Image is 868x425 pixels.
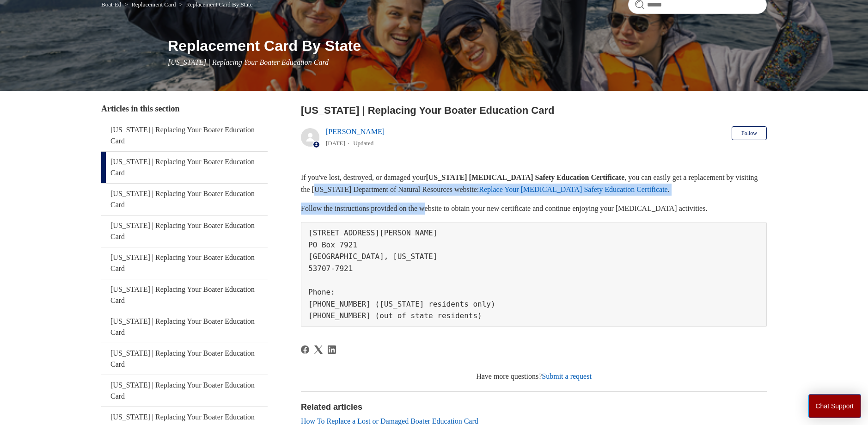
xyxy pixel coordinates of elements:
a: [US_STATE] | Replacing Your Boater Education Card [101,311,268,343]
p: Follow the instructions provided on the website to obtain your new certificate and continue enjoy... [301,203,767,215]
a: Replacement Card By State [186,1,252,8]
a: X Corp [314,345,323,354]
h1: Replacement Card By State [168,35,767,57]
li: Replacement Card [123,1,177,8]
a: LinkedIn [328,345,336,354]
a: Facebook [301,345,309,354]
a: [US_STATE] | Replacing Your Boater Education Card [101,152,268,183]
time: 05/22/2024, 16:01 [326,140,345,147]
svg: Share this page on Facebook [301,345,309,354]
a: [PERSON_NAME] [326,128,385,136]
h2: Wisconsin | Replacing Your Boater Education Card [301,103,767,118]
a: [US_STATE] | Replacing Your Boater Education Card [101,343,268,375]
svg: Share this page on X Corp [314,345,323,354]
a: [US_STATE] | Replacing Your Boater Education Card [101,120,268,151]
a: [US_STATE] | Replacing Your Boater Education Card [101,279,268,311]
a: [US_STATE] | Replacing Your Boater Education Card [101,247,268,279]
div: Have more questions? [301,371,767,382]
a: [US_STATE] | Replacing Your Boater Education Card [101,216,268,247]
li: Updated [353,140,373,147]
a: [US_STATE] | Replacing Your Boater Education Card [101,375,268,407]
a: Boat-Ed [101,1,121,8]
a: How To Replace a Lost or Damaged Boater Education Card [301,417,478,425]
li: Boat-Ed [101,1,123,8]
a: Replace Your [MEDICAL_DATA] Safety Education Certificate [479,185,667,193]
span: Articles in this section [101,104,179,113]
strong: [US_STATE] [MEDICAL_DATA] Safety Education Certificate [426,173,624,181]
span: [US_STATE] | Replacing Your Boater Education Card [168,58,329,66]
a: [US_STATE] | Replacing Your Boater Education Card [101,184,268,215]
a: Replacement Card [131,1,176,8]
pre: [STREET_ADDRESS][PERSON_NAME] PO Box 7921 [GEOGRAPHIC_DATA], [US_STATE] 53707-7921 Phone: [PHONE_... [301,222,767,327]
button: Follow Article [732,126,767,140]
a: Submit a request [542,372,592,380]
button: Chat Support [808,394,862,418]
p: If you've lost, destroyed, or damaged your , you can easily get a replacement by visiting the [US... [301,172,767,195]
li: Replacement Card By State [177,1,253,8]
h2: Related articles [301,401,767,413]
svg: Share this page on LinkedIn [328,345,336,354]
